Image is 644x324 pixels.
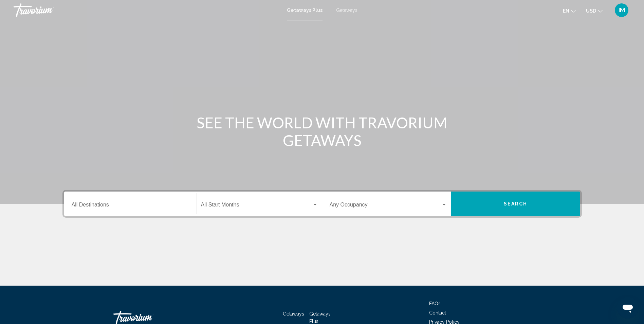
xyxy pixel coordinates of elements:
[336,7,357,13] a: Getaways
[586,8,596,14] span: USD
[504,201,528,207] span: Search
[283,311,304,317] a: Getaways
[64,192,580,216] div: Search widget
[613,3,630,17] button: User Menu
[451,192,580,216] button: Search
[617,297,639,319] iframe: Button to launch messaging window
[429,301,441,306] a: FAQs
[563,6,576,16] button: Change language
[563,8,569,14] span: en
[309,311,331,324] a: Getaways Plus
[586,6,603,16] button: Change currency
[619,7,625,14] span: IM
[14,3,280,17] a: Travorium
[195,114,449,149] h1: SEE THE WORLD WITH TRAVORIUM GETAWAYS
[287,7,323,13] a: Getaways Plus
[429,310,446,316] a: Contact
